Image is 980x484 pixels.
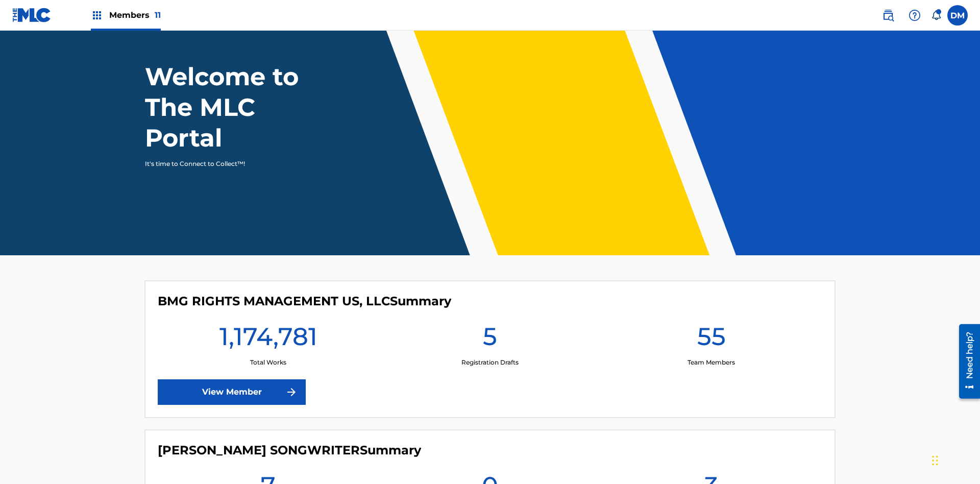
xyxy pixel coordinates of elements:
p: Registration Drafts [461,358,519,367]
h1: 1,174,781 [219,321,317,358]
img: Top Rightsholders [91,9,103,21]
a: View Member [158,379,306,405]
span: 11 [155,10,161,20]
a: Public Search [878,5,898,26]
h4: CLEO SONGWRITER [158,443,421,458]
img: MLC Logo [12,8,52,22]
iframe: Chat Widget [929,435,980,484]
p: Total Works [250,358,286,367]
img: help [909,9,921,21]
div: Notifications [931,10,941,20]
p: Team Members [688,358,735,367]
p: It's time to Connect to Collect™! [145,159,322,168]
span: Members [109,9,161,21]
h1: 55 [697,321,726,358]
img: search [882,9,894,21]
iframe: Resource Center [951,320,980,404]
h1: Welcome to The MLC Portal [145,61,336,153]
img: f7272a7cc735f4ea7f67.svg [285,386,298,398]
div: User Menu [947,5,968,26]
h4: BMG RIGHTS MANAGEMENT US, LLC [158,294,451,309]
div: Help [904,5,925,26]
h1: 5 [483,321,497,358]
div: Drag [932,445,938,476]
